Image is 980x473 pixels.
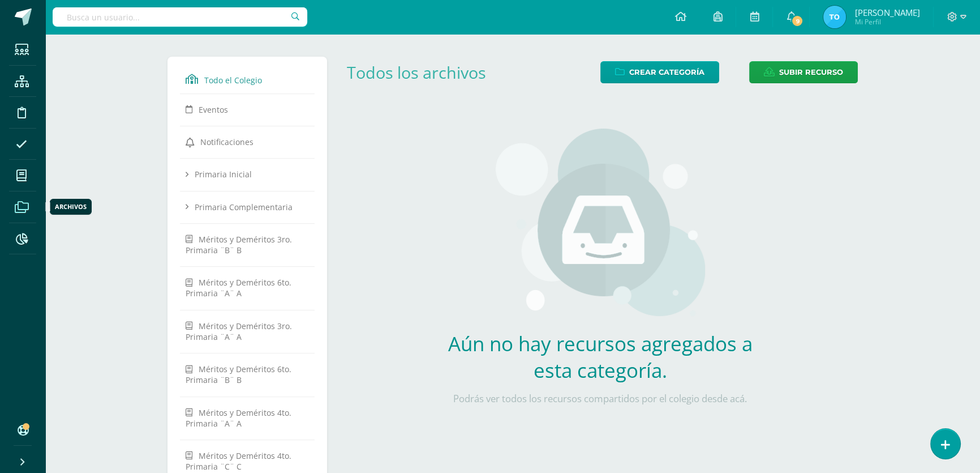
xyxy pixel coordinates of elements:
[186,364,291,385] span: Méritos y Deméritos 6to. Primaria ¨B¨ B
[186,407,291,428] span: Méritos y Deméritos 4to. Primaria ¨A¨ A
[186,229,309,260] a: Méritos y Deméritos 3ro. Primaria ¨B¨ B
[186,164,309,184] a: Primaria Inicial
[204,75,262,86] span: Todo el Colegio
[186,450,291,472] span: Méritos y Deméritos 4to. Primaria ¨C¨ C
[199,104,228,115] span: Eventos
[55,202,87,211] div: Archivos
[791,15,803,27] span: 9
[186,69,309,89] a: Todo el Colegio
[186,234,292,255] span: Méritos y Deméritos 3ro. Primaria ¨B¨ B
[53,7,307,27] input: Busca un usuario...
[195,169,252,180] span: Primaria Inicial
[186,131,309,152] a: Notificaciones
[600,61,719,83] a: Crear Categoría
[186,277,291,299] span: Méritos y Deméritos 6to. Primaria ¨A¨ A
[195,201,293,212] span: Primaria Complementaria
[823,6,846,28] img: 76a3483454ffa6e9dcaa95aff092e504.png
[433,330,767,383] h2: Aún no hay recursos agregados a esta categoría.
[186,321,292,342] span: Méritos y Deméritos 3ro. Primaria ¨A¨ A
[186,316,309,347] a: Méritos y Deméritos 3ro. Primaria ¨A¨ A
[186,402,309,433] a: Méritos y Deméritos 4to. Primaria ¨A¨ A
[186,99,309,120] a: Eventos
[186,272,309,303] a: Méritos y Deméritos 6to. Primaria ¨A¨ A
[629,62,704,83] span: Crear Categoría
[749,61,858,83] a: Subir recurso
[347,61,503,83] div: Todos los archivos
[854,17,919,27] span: Mi Perfil
[186,197,309,217] a: Primaria Complementaria
[779,62,843,83] span: Subir recurso
[854,7,919,18] span: [PERSON_NAME]
[200,137,253,147] span: Notificaciones
[347,61,486,83] a: Todos los archivos
[186,359,309,390] a: Méritos y Deméritos 6to. Primaria ¨B¨ B
[433,393,767,405] p: Podrás ver todos los recursos compartidos por el colegio desde acá.
[496,129,705,321] img: stages.png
